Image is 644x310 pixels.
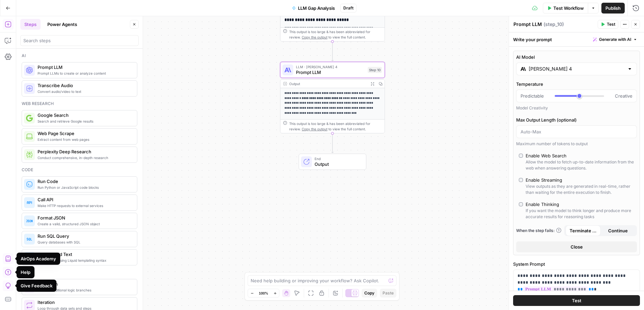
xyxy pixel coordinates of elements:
div: This output is too large & has been abbreviated for review. to view the full content. [289,29,382,40]
span: End [315,156,361,161]
div: Give Feedback [21,282,52,289]
div: Allow the model to fetch up-to-date information from the web when answering questions. [526,159,634,171]
label: AI Model [516,54,637,60]
span: Predictable [521,93,544,99]
label: System Prompt [513,261,640,267]
button: Copy [362,289,377,298]
span: Prompt LLMs to create or analyze content [38,71,132,76]
div: Ai [22,53,137,59]
input: Enable Web SearchAllow the model to fetch up-to-date information from the web when answering ques... [519,154,523,158]
span: Call API [38,196,132,203]
span: Run SQL Query [38,233,132,239]
button: Test [598,20,618,29]
span: Transcribe Audio [38,82,132,89]
div: View outputs as they are generated in real-time, rather than waiting for the entire execution to ... [526,183,634,196]
button: Continue [601,225,636,236]
div: Enable Streaming [526,177,562,183]
span: Web Page Scrape [38,130,132,137]
span: Write Liquid Text [38,251,132,258]
span: Test [607,21,615,27]
span: Copy [364,290,374,296]
span: Continue [608,227,628,234]
span: LLM Gap Analysis [298,5,335,11]
button: Test [513,295,640,306]
span: Google Search [38,112,132,119]
button: Steps [20,19,41,30]
button: Test Workflow [543,3,588,14]
input: Enable StreamingView outputs as they are generated in real-time, rather than waiting for the enti... [519,178,523,182]
div: If you want the model to think longer and produce more accurate results for reasoning tasks [526,208,634,220]
span: Condition [38,281,132,287]
div: EndOutput [280,154,385,170]
span: LLM · [PERSON_NAME] 4 [296,64,365,70]
span: Terminate Workflow [570,227,597,234]
span: Test Workflow [553,5,584,11]
span: Test [572,297,581,304]
input: Search steps [23,37,136,44]
div: Help [21,269,30,276]
label: Max Output Length (optional) [516,117,637,123]
span: Publish [605,5,621,11]
span: Extract content from web pages [38,137,132,142]
button: LLM Gap Analysis [288,3,339,14]
div: This output is too large & has been abbreviated for review. to view the full content. [289,121,382,132]
div: Code [22,167,137,173]
div: Enable Thinking [526,201,559,208]
span: Search and retrieve Google results [38,119,132,124]
span: Output [315,161,361,167]
button: Generate with AI [590,35,640,44]
div: Write your prompt [509,32,644,46]
button: Paste [380,289,396,298]
div: Maximum number of tokens to output [516,141,637,147]
span: Close [571,243,583,250]
div: Step 10 [368,67,382,73]
span: ( step_10 ) [544,21,564,28]
span: Perplexity Deep Research [38,148,132,155]
div: Model Creativity [516,105,637,111]
span: Run Code [38,178,132,185]
span: Make HTTP requests to external services [38,203,132,208]
span: Process text using Liquid templating syntax [38,258,132,263]
input: Select a model [529,66,624,72]
div: Enable Web Search [526,152,567,159]
a: When the step fails: [516,228,561,234]
span: Query databases with SQL [38,239,132,245]
div: Output [289,81,366,86]
button: Close [516,241,637,252]
span: Iteration [38,299,132,306]
span: Copy the output [302,35,327,39]
g: Edge from step_7 to step_10 [331,42,333,61]
span: Draft [343,5,353,11]
div: Web research [22,101,137,107]
span: Conduct comprehensive, in-depth research [38,155,132,160]
button: Power Agents [43,19,81,30]
input: Enable ThinkingIf you want the model to think longer and produce more accurate results for reason... [519,202,523,206]
g: Edge from step_10 to end [331,133,333,153]
span: Create conditional logic branches [38,287,132,293]
span: Prompt LLM [296,69,365,76]
span: 100% [259,290,268,296]
button: Publish [601,3,625,14]
span: Creative [615,93,632,99]
span: Format JSON [38,214,132,221]
span: Prompt LLM [38,64,132,71]
input: Auto-Max [521,128,632,135]
div: Flow [22,269,137,276]
span: Run Python or JavaScript code blocks [38,185,132,190]
span: Create a valid, structured JSON object [38,221,132,227]
div: AirOps Academy [21,255,56,262]
span: Paste [383,290,394,296]
label: Temperature [516,81,637,87]
span: Generate with AI [599,36,631,43]
textarea: Prompt LLM [513,21,542,28]
span: Copy the output [302,127,327,131]
span: Convert audio/video to text [38,89,132,94]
